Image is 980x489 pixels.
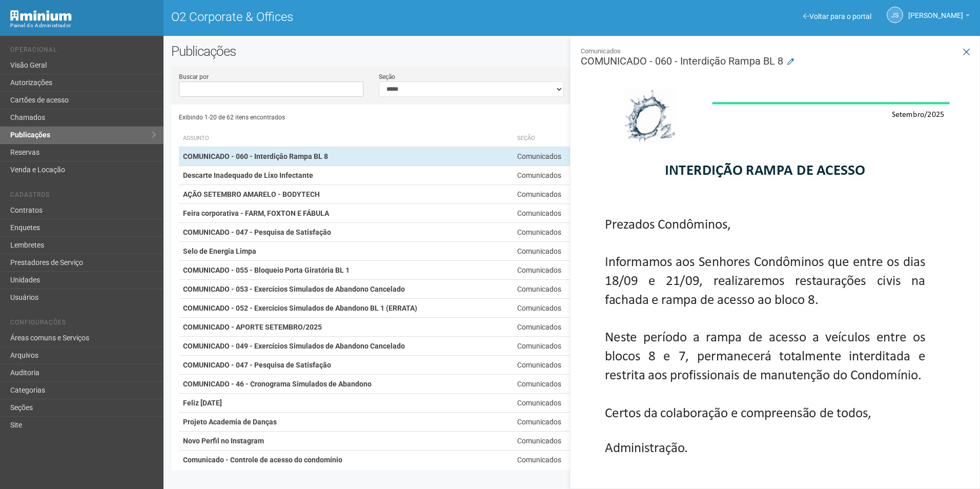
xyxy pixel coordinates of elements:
[379,72,395,81] label: Seção
[803,12,871,21] a: Voltar para o portal
[183,323,322,331] strong: COMUNICADO - APORTE SETEMBRO/2025
[513,130,619,147] th: Seção
[183,228,331,236] strong: COMUNICADO - 047 - Pesquisa de Satisfação
[183,190,320,198] strong: AÇÃO SETEMBRO AMARELO - BODYTECH
[183,304,417,312] strong: COMUNICADO - 052 - Exercícios Simulados de Abandono BL 1 (ERRATA)
[513,204,619,223] td: Comunicados
[183,380,372,388] strong: COMUNICADO - 46 - Cronograma Simulados de Abandono
[908,2,963,19] span: Jeferson Souza
[581,47,972,56] small: Comunicados
[513,261,619,280] td: Comunicados
[10,21,156,30] div: Painel do Administrador
[581,47,972,66] h3: COMUNICADO - 060 - Interdição Rampa BL 8
[513,280,619,299] td: Comunicados
[513,318,619,337] td: Comunicados
[179,130,513,147] th: Assunto
[171,44,496,59] h2: Publicações
[513,394,619,413] td: Comunicados
[183,456,342,464] strong: Comunicado - Controle de acesso do condomínio
[513,185,619,204] td: Comunicados
[183,171,313,179] strong: Descarte Inadequado de Lixo Infectante
[183,361,331,369] strong: COMUNICADO - 047 - Pesquisa de Satisfação
[10,319,156,330] li: Configurações
[513,375,619,394] td: Comunicados
[513,223,619,242] td: Comunicados
[10,46,156,57] li: Operacional
[513,356,619,375] td: Comunicados
[183,437,264,445] strong: Novo Perfil no Instagram
[513,413,619,432] td: Comunicados
[908,13,970,21] a: [PERSON_NAME]
[787,57,794,67] a: Modificar
[171,10,564,24] h1: O2 Corporate & Offices
[183,342,405,350] strong: COMUNICADO - 049 - Exercícios Simulados de Abandono Cancelado
[183,285,405,293] strong: COMUNICADO - 053 - Exercícios Simulados de Abandono Cancelado
[513,451,619,470] td: Comunicados
[10,191,156,202] li: Cadastros
[513,299,619,318] td: Comunicados
[513,166,619,185] td: Comunicados
[513,432,619,451] td: Comunicados
[513,242,619,261] td: Comunicados
[183,399,222,407] strong: Feliz [DATE]
[513,337,619,356] td: Comunicados
[183,266,350,274] strong: COMUNICADO - 055 - Bloqueio Porta Giratória BL 1
[183,152,328,160] strong: COMUNICADO - 060 - Interdição Rampa BL 8
[183,209,329,217] strong: Feira corporativa - FARM, FOXTON E FÁBULA
[179,110,572,125] div: Exibindo 1-20 de 62 itens encontrados
[179,72,209,81] label: Buscar por
[887,7,903,23] a: JS
[10,10,72,21] img: Minium
[513,147,619,166] td: Comunicados
[183,247,256,255] strong: Selo de Energia Limpa
[183,418,277,426] strong: Projeto Academia de Danças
